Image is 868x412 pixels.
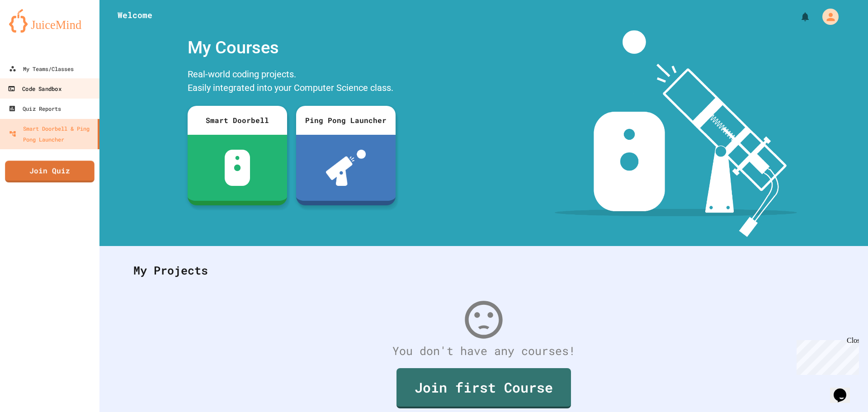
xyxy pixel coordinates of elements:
[124,253,843,288] div: My Projects
[396,368,571,408] a: Join first Course
[8,83,61,95] div: Code Sandbox
[9,63,74,74] div: My Teams/Classes
[5,161,94,182] a: Join Quiz
[813,6,841,27] div: My Account
[9,103,61,114] div: Quiz Reports
[188,106,287,135] div: Smart Doorbell
[4,4,62,57] div: Chat with us now!Close
[830,376,859,403] iframe: chat widget
[183,30,400,65] div: My Courses
[793,336,859,375] iframe: chat widget
[183,65,400,99] div: Real-world coding projects. Easily integrated into your Computer Science class.
[225,150,250,186] img: sdb-white.svg
[783,9,813,24] div: My Notifications
[326,150,366,186] img: ppl-with-ball.png
[124,342,843,360] div: You don't have any courses!
[296,106,396,135] div: Ping Pong Launcher
[9,9,90,33] img: logo-orange.svg
[9,123,94,145] div: Smart Doorbell & Ping Pong Launcher
[555,30,797,237] img: banner-image-my-projects.png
